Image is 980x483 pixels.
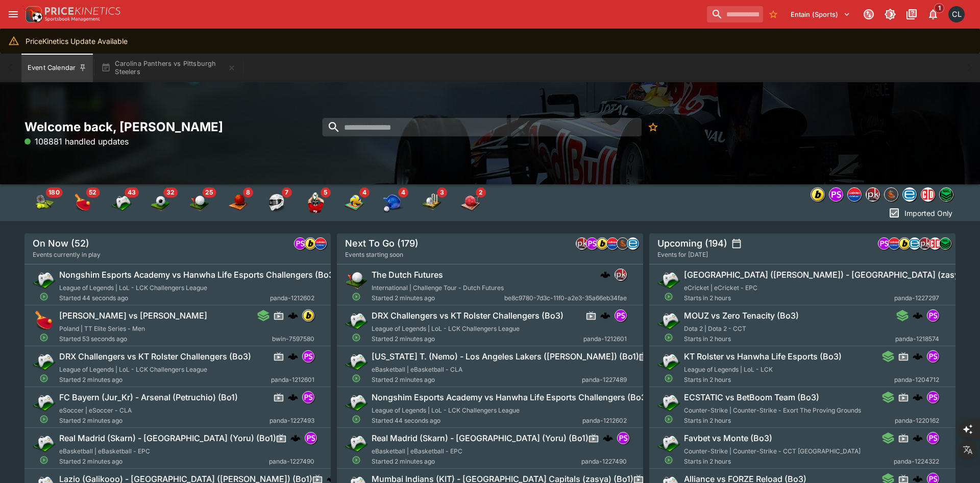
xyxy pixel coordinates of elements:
[59,392,238,403] h6: FC Bayern (Jur_Kr) - Arsenal (Petruchio) (Bo1)
[600,270,610,280] img: logo-cerberus.svg
[684,456,894,467] span: Starts in 2 hours
[615,310,626,321] img: pandascore.png
[460,192,481,213] div: Handball
[59,375,271,385] span: Started 2 minutes ago
[948,6,965,22] div: Chad Liu
[302,350,314,363] div: pandascore
[657,309,680,332] img: esports.png
[940,188,953,201] img: nrl.png
[607,238,618,249] img: lclkafka.png
[345,432,367,454] img: esports.png
[615,269,626,280] img: pricekinetics.png
[372,270,443,280] h6: The Dutch Futures
[305,432,317,444] div: pandascore
[269,456,314,467] span: panda-1227490
[33,350,55,373] img: esports.png
[684,447,861,455] span: Counter-Strike | Counter-Strike - CCT [GEOGRAPHIC_DATA]
[684,416,895,426] span: Starts in 2 hours
[878,237,890,250] div: pandascore
[664,455,673,465] svg: Open
[664,292,673,301] svg: Open
[282,187,292,198] span: 7
[359,187,370,198] span: 4
[111,192,132,213] div: Esports
[913,392,923,402] div: cerberus
[731,238,742,249] button: settings
[24,119,331,135] h2: Welcome back, [PERSON_NAME]
[657,391,680,414] img: esports.png
[34,192,54,213] img: tennis
[644,118,662,136] button: No Bookmarks
[913,433,923,443] img: logo-cerberus.svg
[684,334,895,344] span: Starts in 2 hours
[576,237,588,250] div: pricekinetics
[903,188,916,201] img: betradar.png
[59,334,272,344] span: Started 53 seconds ago
[684,284,757,292] span: eCricket | eCricket - EPC
[583,334,627,344] span: panda-1212601
[86,187,100,198] span: 52
[919,238,930,249] img: pricekinetics.png
[59,270,337,280] h6: Nongshim Esports Academy vs Hanwha Life Esports Challengers (Bo3)
[811,187,825,202] div: bwin
[345,237,419,249] h5: Next To Go (179)
[295,238,306,249] img: pandascore.png
[305,432,316,444] img: pandascore.png
[615,269,627,281] div: pricekinetics
[902,187,917,202] div: betradar
[33,432,55,454] img: esports.png
[885,188,898,201] img: sportingsolutions.jpeg
[294,237,306,250] div: pandascore
[33,309,55,332] img: table_tennis.png
[352,292,361,301] svg: Open
[39,333,48,342] svg: Open
[888,237,900,250] div: lclkafka
[59,406,132,414] span: eSoccer | eSoccer - CLA
[372,375,582,385] span: Started 2 minutes ago
[927,351,939,362] img: pandascore.png
[615,309,627,322] div: pandascore
[288,351,298,361] img: logo-cerberus.svg
[288,351,298,361] div: cerberus
[45,17,100,21] img: Sportsbook Management
[372,447,462,455] span: eBasketball | eBasketball - EPC
[314,237,327,250] div: lclkafka
[34,192,54,213] div: Tennis
[24,135,129,148] p: 108881 handled updates
[288,392,298,402] img: logo-cerberus.svg
[657,432,680,454] img: esports.png
[59,351,251,362] h6: DRX Challengers vs KT Rolster Challengers (Bo3)
[894,293,939,303] span: panda-1227297
[345,250,403,260] span: Events starting soon
[202,187,216,198] span: 25
[345,269,367,291] img: golf.png
[909,238,920,249] img: betradar.png
[927,350,939,363] div: pandascore
[33,391,55,414] img: esports.png
[271,375,314,385] span: panda-1212601
[829,188,843,201] img: pandascore.png
[684,375,894,385] span: Starts in 2 hours
[45,7,120,15] img: PriceKinetics
[894,375,939,385] span: panda-1204712
[808,184,955,205] div: Event type filters
[345,309,367,332] img: esports.png
[372,392,649,403] h6: Nongshim Esports Academy vs Hanwha Life Esports Challengers (Bo3)
[921,188,935,201] img: championdata.png
[33,269,55,291] img: esports.png
[927,310,939,321] img: pandascore.png
[383,192,403,213] img: baseball
[684,293,894,303] span: Starts in 2 hours
[372,293,504,303] span: Started 2 minutes ago
[303,351,314,362] img: pandascore.png
[829,187,843,202] div: pandascore
[664,415,673,424] svg: Open
[39,374,48,383] svg: Open
[372,416,582,426] span: Started 44 seconds ago
[345,350,367,373] img: esports.png
[72,192,93,213] div: Table Tennis
[45,187,62,198] span: 180
[811,188,824,201] img: bwin.png
[269,416,314,426] span: panda-1227493
[895,416,939,426] span: panda-1220162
